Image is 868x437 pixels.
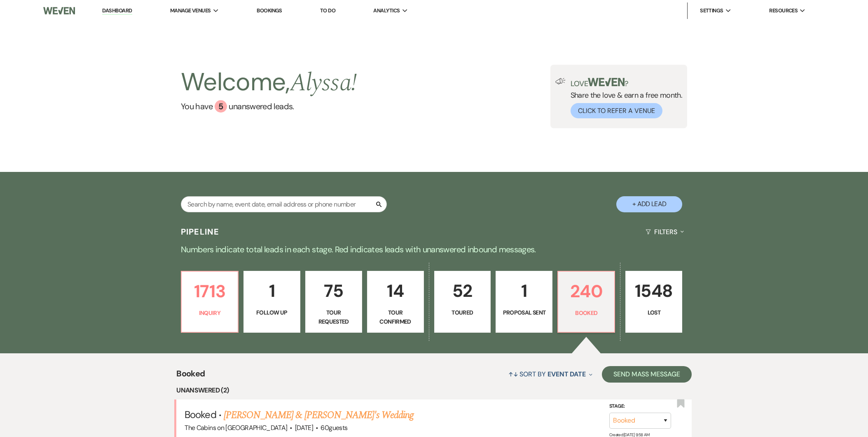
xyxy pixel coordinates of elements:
span: Analytics [373,7,400,15]
input: Search by name, event date, email address or phone number [181,196,387,212]
p: Follow Up [249,308,295,317]
img: loud-speaker-illustration.svg [555,78,566,85]
p: Toured [440,308,486,317]
p: 1 [501,277,547,305]
button: Send Mass Message [602,366,692,383]
button: Sort By Event Date [505,363,596,385]
p: 240 [563,277,609,305]
p: Numbers indicate total leads in each stage. Red indicates leads with unanswered inbound messages. [138,243,731,256]
div: Share the love & earn a free month. [566,78,683,118]
span: 60 guests [321,423,347,432]
p: Tour Confirmed [372,308,419,327]
img: Weven Logo [43,2,75,19]
p: 14 [372,277,419,305]
span: Resources [769,7,798,15]
span: Manage Venues [170,7,211,15]
span: Alyssa ! [290,64,357,102]
a: 75Tour Requested [305,271,362,333]
button: + Add Lead [616,196,682,212]
a: 14Tour Confirmed [367,271,424,333]
a: 52Toured [434,271,491,333]
p: 1 [249,277,295,305]
a: 1713Inquiry [181,271,239,333]
h3: Pipeline [181,226,220,237]
h2: Welcome, [181,65,357,100]
a: 240Booked [557,271,615,333]
p: Tour Requested [311,308,357,327]
img: weven-logo-green.svg [588,78,625,86]
p: 75 [311,277,357,305]
span: Settings [700,7,723,15]
p: Lost [631,308,677,317]
p: Proposal Sent [501,308,547,317]
p: Inquiry [187,308,233,317]
a: Bookings [257,7,282,14]
button: Filters [642,221,687,243]
li: Unanswered (2) [176,385,691,396]
div: 5 [215,100,227,113]
a: To Do [320,7,335,14]
p: Love ? [571,78,683,87]
label: Stage: [609,402,671,411]
p: 1713 [187,277,233,305]
a: 1548Lost [625,271,682,333]
button: Click to Refer a Venue [571,103,662,118]
p: 52 [440,277,486,305]
a: 1Proposal Sent [496,271,552,333]
a: Dashboard [102,7,132,15]
a: 1Follow Up [243,271,300,333]
span: Booked [185,408,216,421]
span: ↑↓ [508,370,518,378]
span: The Cabins on [GEOGRAPHIC_DATA] [185,423,287,432]
span: Booked [176,367,205,385]
a: You have 5 unanswered leads. [181,100,357,113]
p: Booked [563,308,609,317]
span: Event Date [547,370,586,378]
span: [DATE] [295,423,313,432]
a: [PERSON_NAME] & [PERSON_NAME]'s Wedding [224,408,414,423]
p: 1548 [631,277,677,305]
